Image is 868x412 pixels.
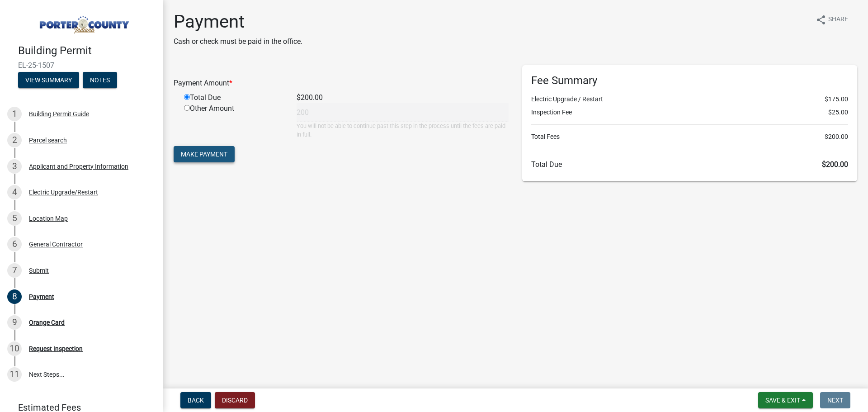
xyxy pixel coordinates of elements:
[18,77,79,84] wm-modal-confirm: Summary
[188,397,204,404] span: Back
[7,237,22,251] div: 6
[531,95,848,104] li: Electric Upgrade / Restart
[29,189,98,195] div: Electric Upgrade/Restart
[29,241,83,247] div: General Contractor
[174,146,235,162] button: Make Payment
[822,160,848,169] span: $200.00
[825,132,848,142] span: $200.00
[828,14,848,25] span: Share
[7,185,22,199] div: 4
[820,392,850,408] button: Next
[29,215,68,222] div: Location Map
[174,11,302,33] h1: Payment
[174,36,302,47] p: Cash or check must be paid in the office.
[29,267,49,274] div: Submit
[7,211,22,226] div: 5
[531,74,848,87] h6: Fee Summary
[7,107,22,121] div: 1
[531,160,848,169] h6: Total Due
[29,163,128,170] div: Applicant and Property Information
[177,92,290,103] div: Total Due
[290,92,515,103] div: $200.00
[29,111,89,117] div: Building Permit Guide
[7,367,22,382] div: 11
[531,132,848,142] li: Total Fees
[7,341,22,356] div: 10
[7,289,22,304] div: 8
[531,108,848,117] li: Inspection Fee
[29,346,83,352] div: Request Inspection
[18,61,145,70] span: EL-25-1507
[181,151,227,158] span: Make Payment
[7,133,22,147] div: 2
[18,44,156,57] h4: Building Permit
[765,397,800,404] span: Save & Exit
[177,103,290,139] div: Other Amount
[29,319,65,326] div: Orange Card
[827,397,843,404] span: Next
[215,392,255,408] button: Discard
[828,108,848,117] span: $25.00
[825,95,848,104] span: $175.00
[167,78,515,89] div: Payment Amount
[758,392,813,408] button: Save & Exit
[7,263,22,278] div: 7
[7,159,22,174] div: 3
[180,392,211,408] button: Back
[816,14,826,25] i: share
[83,72,117,88] button: Notes
[7,315,22,330] div: 9
[29,294,54,300] div: Payment
[18,9,148,35] img: Porter County, Indiana
[83,77,117,84] wm-modal-confirm: Notes
[29,137,67,143] div: Parcel search
[808,11,855,28] button: shareShare
[18,72,79,88] button: View Summary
